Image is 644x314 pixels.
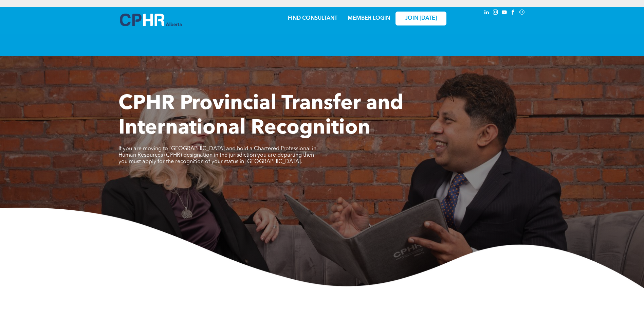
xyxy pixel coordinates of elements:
[395,12,446,25] a: JOIN [DATE]
[405,15,437,22] span: JOIN [DATE]
[118,146,316,164] span: If you are moving to [GEOGRAPHIC_DATA] and hold a Chartered Professional in Human Resources (CPHR...
[483,8,491,18] a: linkedin
[348,16,390,21] a: MEMBER LOGIN
[118,94,403,139] span: CPHR Provincial Transfer and International Recognition
[288,16,337,21] a: FIND CONSULTANT
[501,8,508,18] a: youtube
[510,8,517,18] a: facebook
[492,8,499,18] a: instagram
[120,14,182,26] img: A blue and white logo for cp alberta
[518,8,526,18] a: Social network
